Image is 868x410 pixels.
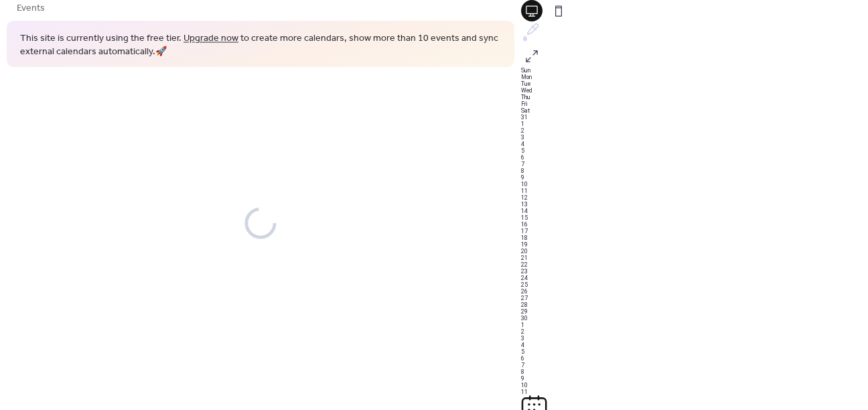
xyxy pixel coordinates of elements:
div: 23 [521,268,868,275]
div: 5 [521,348,868,355]
div: 27 [521,295,868,301]
div: Fri [521,100,868,107]
div: Thu [521,94,868,100]
div: 28 [521,301,868,308]
div: 13 [521,201,868,208]
div: 19 [521,241,868,248]
div: 7 [521,161,868,167]
span: This site is currently using the free tier. to create more calendars, show more than 10 events an... [20,32,501,58]
div: 26 [521,288,868,295]
div: 3 [521,134,868,141]
div: Wed [521,87,868,94]
div: 1 [521,322,868,328]
div: 2 [521,127,868,134]
div: 16 [521,221,868,228]
div: 14 [521,208,868,214]
div: 22 [521,261,868,268]
div: 25 [521,281,868,288]
div: 11 [521,389,868,395]
div: 7 [521,362,868,368]
div: 24 [521,275,868,281]
div: 4 [521,141,868,147]
div: 6 [521,154,868,161]
div: 11 [521,188,868,194]
a: Upgrade now [184,29,238,48]
div: 31 [521,114,868,121]
div: 18 [521,234,868,241]
div: 15 [521,214,868,221]
div: 10 [521,382,868,389]
div: Sun [521,67,868,74]
div: 10 [521,181,868,188]
div: 6 [521,355,868,362]
div: 2 [521,328,868,335]
div: 5 [521,147,868,154]
div: Mon [521,74,868,80]
div: 8 [521,368,868,375]
div: Tue [521,80,868,87]
div: Sat [521,107,868,114]
div: 9 [521,375,868,382]
div: 1 [521,121,868,127]
div: 30 [521,315,868,322]
div: 4 [521,342,868,348]
div: 17 [521,228,868,234]
div: 8 [521,167,868,174]
div: 21 [521,255,868,261]
div: 20 [521,248,868,255]
div: 9 [521,174,868,181]
div: 12 [521,194,868,201]
div: 3 [521,335,868,342]
div: 29 [521,308,868,315]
